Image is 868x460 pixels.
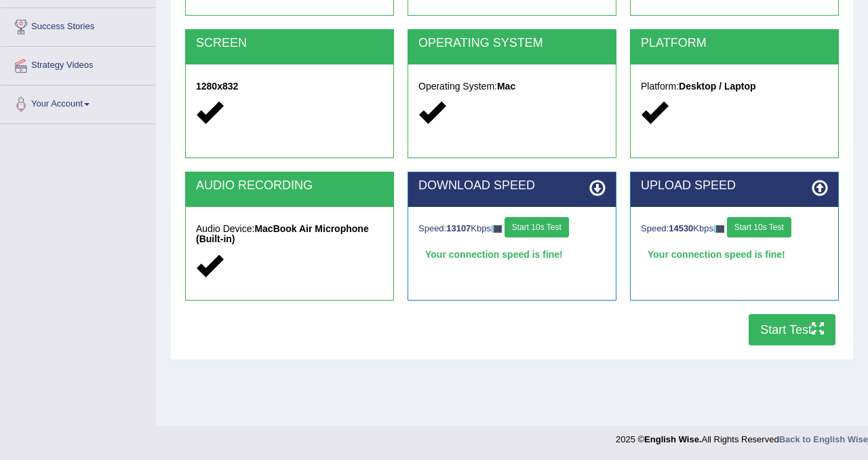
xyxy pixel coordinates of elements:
[616,426,868,446] div: 2025 © All Rights Reserved
[196,179,383,193] h2: AUDIO RECORDING
[446,223,471,233] strong: 13107
[669,223,693,233] strong: 14530
[491,225,502,233] img: ajax-loader-fb-connection.gif
[641,179,828,193] h2: UPLOAD SPEED
[196,37,383,50] h2: SCREEN
[196,224,383,245] h5: Audio Device:
[713,225,724,233] img: ajax-loader-fb-connection.gif
[418,244,606,265] div: Your connection speed is fine!
[497,81,515,92] strong: Mac
[196,223,369,244] strong: MacBook Air Microphone (Built-in)
[418,81,606,92] h5: Operating System:
[1,8,155,42] a: Success Stories
[641,244,828,265] div: Your connection speed is fine!
[1,85,155,119] a: Your Account
[641,81,828,92] h5: Platform:
[644,434,701,444] strong: English Wise.
[505,217,569,237] button: Start 10s Test
[749,314,835,345] button: Start Test
[196,81,238,92] strong: 1280x832
[418,37,606,50] h2: OPERATING SYSTEM
[727,217,791,237] button: Start 10s Test
[779,434,868,444] a: Back to English Wise
[1,47,155,81] a: Strategy Videos
[641,217,828,241] div: Speed: Kbps
[679,81,756,92] strong: Desktop / Laptop
[418,217,606,241] div: Speed: Kbps
[641,37,828,50] h2: PLATFORM
[418,179,606,193] h2: DOWNLOAD SPEED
